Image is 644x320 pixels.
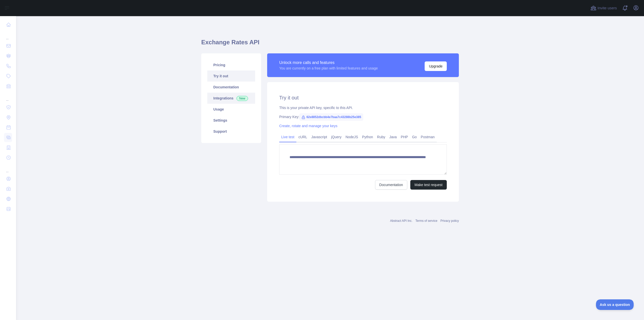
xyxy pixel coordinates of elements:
[207,59,255,70] a: Pricing
[279,94,447,101] h2: Try it out
[589,4,618,12] button: Invite users
[390,219,413,223] a: Abstract API Inc.
[296,133,309,141] a: cURL
[410,133,419,141] a: Go
[207,70,255,82] a: Try it out
[207,104,255,115] a: Usage
[279,114,447,119] div: Primary Key:
[207,82,255,93] a: Documentation
[279,60,378,66] div: Unlock more calls and features
[387,133,399,141] a: Java
[201,38,459,50] h1: Exchange Rates API
[419,133,437,141] a: Postman
[425,61,447,71] button: Upgrade
[597,5,617,11] span: Invite users
[329,133,343,141] a: jQuery
[375,180,407,190] a: Documentation
[207,93,255,104] a: Integrations New
[207,115,255,126] a: Settings
[4,30,12,40] div: ...
[596,299,634,310] iframe: Toggle Customer Support
[279,133,296,141] a: Live test
[360,133,375,141] a: Python
[410,180,447,190] button: Make test request
[440,219,459,223] a: Privacy policy
[279,66,378,71] div: You are currently on a free plan with limited features and usage
[343,133,360,141] a: NodeJS
[415,219,437,223] a: Terms of service
[4,163,12,173] div: ...
[375,133,387,141] a: Ruby
[299,113,363,121] span: 62e8852dbcbb4e7baa7c43288b25e385
[236,96,248,101] span: New
[4,92,12,102] div: ...
[309,133,329,141] a: Javascript
[399,133,410,141] a: PHP
[207,126,255,137] a: Support
[279,105,447,110] div: This is your private API key, specific to this API.
[279,124,337,128] a: Create, rotate and manage your keys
